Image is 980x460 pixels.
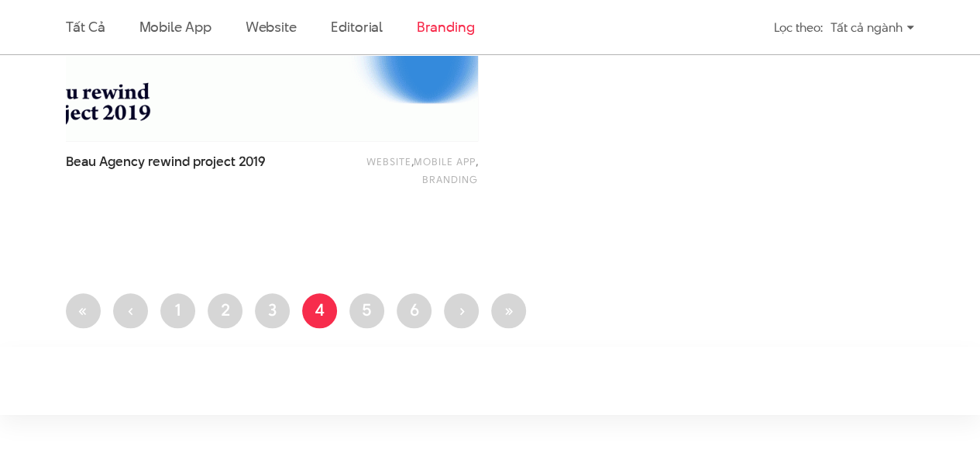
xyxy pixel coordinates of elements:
[459,298,465,321] span: ›
[128,298,134,321] span: ‹
[397,293,432,328] a: 6
[139,17,211,36] a: Mobile app
[208,293,242,328] a: 2
[349,293,384,328] a: 5
[193,152,236,171] span: project
[66,152,96,171] span: Beau
[239,152,266,171] span: 2019
[504,298,514,321] span: »
[148,152,190,171] span: rewind
[160,293,195,328] a: 1
[422,172,478,186] a: Branding
[99,152,145,171] span: Agency
[255,293,290,328] a: 3
[66,153,293,188] a: Beau Agency rewind project 2019
[830,14,914,41] div: Tất cả ngành
[774,14,823,41] div: Lọc theo:
[66,17,105,36] a: Tất cả
[313,153,478,188] div: , ,
[414,154,476,168] a: Mobile app
[78,298,88,321] span: «
[246,17,297,36] a: Website
[366,154,411,168] a: Website
[417,17,474,36] a: Branding
[331,17,383,36] a: Editorial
